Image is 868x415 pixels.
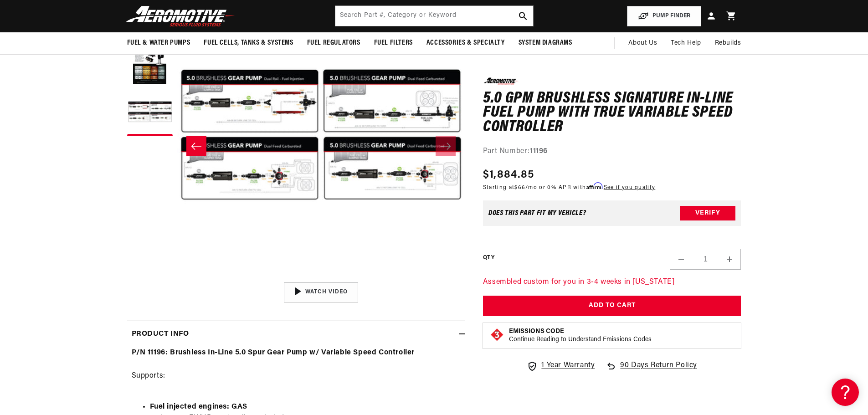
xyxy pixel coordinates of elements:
button: search button [513,6,533,26]
p: Supports: [132,347,460,394]
button: Load image 2 in gallery view [127,40,173,86]
summary: Fuel Filters [367,32,420,54]
a: 90 Days Return Policy [606,359,697,380]
summary: Fuel Cells, Tanks & Systems [197,32,300,54]
input: Search by Part Number, Category or Keyword [335,6,533,26]
span: About Us [628,40,657,46]
p: Starting at /mo or 0% APR with . [483,183,655,191]
button: Emissions CodeContinue Reading to Understand Emissions Codes [509,327,652,343]
span: $1,884.85 [483,166,534,183]
label: QTY [483,254,494,262]
strong: Fuel injected engines: GAS [150,403,248,410]
button: Slide right [436,136,456,156]
button: Add to Cart [483,296,741,316]
p: Assembled custom for you in 3-4 weeks in [US_STATE] [483,277,741,288]
a: See if you qualify - Learn more about Affirm Financing (opens in modal) [604,184,655,190]
summary: Accessories & Specialty [420,32,512,54]
span: Rebuilds [715,38,741,48]
p: Continue Reading to Understand Emissions Codes [509,335,652,343]
span: Affirm [586,182,602,189]
h2: Product Info [132,328,189,340]
span: Tech Help [671,38,701,48]
span: Fuel Filters [374,38,413,48]
a: About Us [621,32,664,54]
img: Emissions code [490,327,504,342]
strong: Emissions Code [509,328,564,334]
span: 1 Year Warranty [541,359,595,371]
span: Fuel Cells, Tanks & Systems [204,38,293,48]
summary: Tech Help [664,32,708,54]
summary: System Diagrams [512,32,579,54]
div: Part Number: [483,146,741,158]
button: Slide left [186,136,206,156]
h1: 5.0 GPM Brushless Signature In-Line Fuel Pump with True Variable Speed Controller [483,91,741,134]
summary: Product Info [127,321,465,348]
summary: Rebuilds [708,32,748,54]
summary: Fuel Regulators [300,32,367,54]
span: Accessories & Specialty [426,38,505,48]
span: Fuel Regulators [307,38,360,48]
button: PUMP FINDER [627,6,701,26]
div: Does This part fit My vehicle? [488,210,586,217]
span: 90 Days Return Policy [620,359,697,380]
strong: 11196 [530,148,548,155]
button: Verify [680,206,735,220]
summary: Fuel & Water Pumps [120,32,197,54]
strong: P/N 11196: Brushless In-Line 5.0 Spur Gear Pump w/ Variable Speed Controller [132,349,415,356]
button: Load image 3 in gallery view [127,90,173,136]
img: Aeromotive [123,5,237,27]
span: Fuel & Water Pumps [127,38,190,48]
a: 1 Year Warranty [527,359,595,371]
span: System Diagrams [519,38,572,48]
span: $66 [514,184,525,190]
